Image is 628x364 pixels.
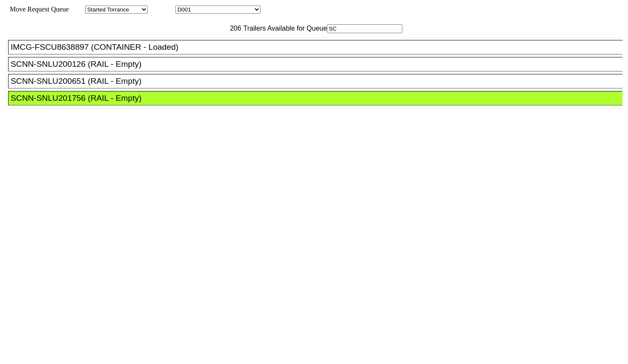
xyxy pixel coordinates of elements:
input: Filter Available Trailers [327,24,402,33]
span: Trailers Available for Queue [241,25,327,32]
span: Location [149,6,174,13]
span: Move Request Queue [6,6,69,13]
div: IMCG-FSCU8638897 (CONTAINER - Loaded) [11,43,628,52]
span: 206 [226,25,241,32]
span: Area [70,6,83,13]
div: SCNN-SNLU200651 (RAIL - Empty) [11,77,628,86]
div: SCNN-SNLU201756 (RAIL - Empty) [11,94,628,103]
div: SCNN-SNLU200126 (RAIL - Empty) [11,60,628,69]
